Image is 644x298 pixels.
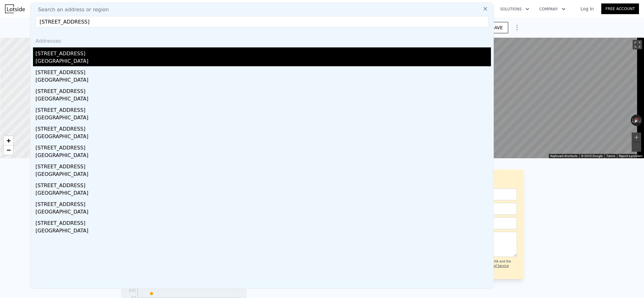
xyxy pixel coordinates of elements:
div: Addresses [33,32,491,47]
div: [GEOGRAPHIC_DATA] [36,208,491,217]
div: [STREET_ADDRESS] [36,104,491,114]
a: Terms of Service [484,264,509,268]
span: © 2025 Google [581,154,603,158]
div: [STREET_ADDRESS] [36,85,491,95]
button: Toggle fullscreen view [633,40,642,49]
button: Company [534,3,570,15]
a: Free Account [601,3,639,14]
div: [STREET_ADDRESS] [36,179,491,189]
a: Log In [573,6,601,12]
button: Show Options [511,21,523,34]
span: − [7,146,11,154]
a: Report a problem [619,154,642,158]
div: [STREET_ADDRESS] [36,160,491,171]
button: Rotate counterclockwise [631,115,634,126]
div: [STREET_ADDRESS] [36,66,491,76]
div: [GEOGRAPHIC_DATA] [36,152,491,160]
tspan: $42 [129,288,136,293]
div: [STREET_ADDRESS] [36,47,491,57]
button: Reset the view [631,114,641,126]
div: [GEOGRAPHIC_DATA] [36,95,491,104]
button: Zoom out [632,142,641,152]
div: [STREET_ADDRESS] [36,123,491,133]
span: + [7,137,11,144]
div: [GEOGRAPHIC_DATA] [36,76,491,85]
div: [GEOGRAPHIC_DATA] [36,114,491,123]
input: Enter an address, city, region, neighborhood or zip code [36,16,488,27]
button: Solutions [495,3,534,15]
button: Zoom in [632,133,641,142]
img: Lotside [5,4,25,13]
button: Rotate clockwise [639,115,642,126]
button: Keyboard shortcuts [550,154,577,158]
a: Terms [606,154,615,158]
div: [STREET_ADDRESS] [36,198,491,208]
div: [GEOGRAPHIC_DATA] [36,133,491,142]
div: [GEOGRAPHIC_DATA] [36,57,491,66]
button: SAVE [486,22,508,33]
div: [GEOGRAPHIC_DATA] [36,189,491,198]
div: [GEOGRAPHIC_DATA] [36,171,491,179]
div: [STREET_ADDRESS] [36,142,491,152]
span: Search an address or region [33,6,109,14]
div: [STREET_ADDRESS] [36,217,491,227]
a: Zoom in [4,136,13,145]
div: [GEOGRAPHIC_DATA] [36,227,491,236]
a: Zoom out [4,145,13,155]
